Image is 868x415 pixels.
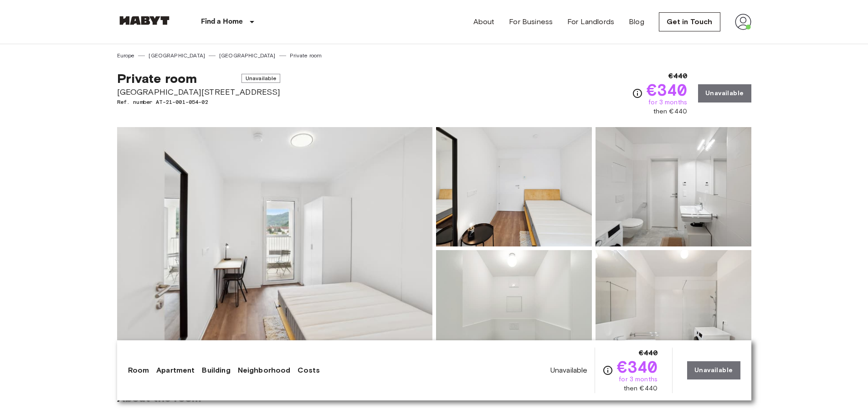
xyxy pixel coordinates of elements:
a: Private room [290,51,322,60]
span: for 3 months [648,98,687,107]
a: About [473,16,495,27]
span: €440 [639,348,657,359]
a: Building [202,365,230,376]
a: Costs [298,365,320,376]
a: For Landlords [567,16,614,27]
img: avatar [735,14,751,30]
span: €340 [617,359,657,375]
a: Europe [117,51,135,60]
a: Blog [629,16,644,27]
svg: Check cost overview for full price breakdown. Please note that discounts apply to new joiners onl... [632,88,643,99]
a: Get in Touch [659,12,720,31]
img: Picture of unit AT-21-001-054-02 [596,250,751,369]
p: Find a Home [201,16,243,27]
span: Ref. number AT-21-001-054-02 [117,98,281,106]
img: Picture of unit AT-21-001-054-02 [436,250,592,369]
a: Neighborhood [238,365,291,376]
a: Room [128,365,149,376]
span: then €440 [624,384,657,393]
span: for 3 months [619,375,657,384]
img: Habyt [117,16,172,25]
svg: Check cost overview for full price breakdown. Please note that discounts apply to new joiners onl... [602,365,613,376]
span: €340 [647,82,687,98]
a: Apartment [156,365,195,376]
span: Unavailable [550,365,588,375]
span: €440 [668,71,687,82]
span: then €440 [653,107,687,116]
img: Picture of unit AT-21-001-054-02 [436,127,592,246]
span: [GEOGRAPHIC_DATA][STREET_ADDRESS] [117,86,281,98]
a: [GEOGRAPHIC_DATA] [149,51,205,60]
span: Private room [117,71,197,86]
img: Marketing picture of unit AT-21-001-054-02 [117,127,432,369]
a: [GEOGRAPHIC_DATA] [219,51,276,60]
a: For Business [509,16,553,27]
span: Unavailable [241,74,281,83]
img: Picture of unit AT-21-001-054-02 [596,127,751,246]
